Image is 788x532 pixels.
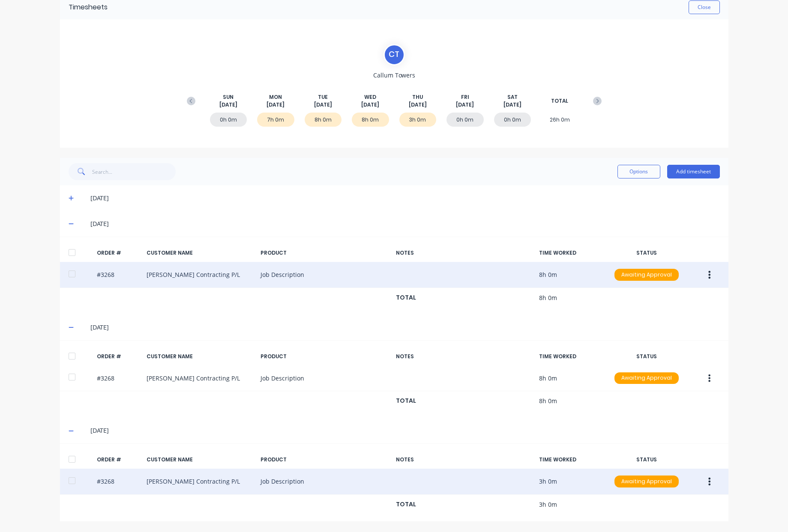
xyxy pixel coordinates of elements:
[90,426,719,435] div: [DATE]
[539,353,603,360] div: TIME WORKED
[223,93,234,101] span: SUN
[399,113,437,127] div: 3h 0m
[614,476,679,487] div: Awaiting Approval
[261,249,389,257] div: PRODUCT
[318,93,328,101] span: TUE
[503,101,521,109] span: [DATE]
[617,165,660,178] button: Options
[539,249,603,257] div: TIME WORKED
[147,353,254,360] div: CUSTOMER NAME
[614,475,679,488] button: Awaiting Approval
[396,353,532,360] div: NOTES
[494,113,531,127] div: 0h 0m
[314,101,332,109] span: [DATE]
[147,249,254,257] div: CUSTOMER NAME
[384,44,405,65] div: C T
[610,456,683,464] div: STATUS
[219,101,237,109] span: [DATE]
[412,93,423,101] span: THU
[614,372,679,385] button: Awaiting Approval
[261,353,389,360] div: PRODUCT
[210,113,247,127] div: 0h 0m
[610,353,683,360] div: STATUS
[257,113,294,127] div: 7h 0m
[446,113,484,127] div: 0h 0m
[456,101,474,109] span: [DATE]
[267,101,285,109] span: [DATE]
[614,269,679,281] div: Awaiting Approval
[90,219,719,229] div: [DATE]
[352,113,389,127] div: 8h 0m
[610,249,683,257] div: STATUS
[396,456,532,464] div: NOTES
[97,249,140,257] div: ORDER #
[689,0,720,14] button: Close
[97,456,140,464] div: ORDER #
[364,93,376,101] span: WED
[373,71,415,80] span: Callum Towers
[261,456,389,464] div: PRODUCT
[667,165,720,178] button: Add timesheet
[69,2,108,12] div: Timesheets
[551,97,568,105] span: TOTAL
[507,93,518,101] span: SAT
[541,113,578,127] div: 26h 0m
[361,101,379,109] span: [DATE]
[305,113,342,127] div: 8h 0m
[97,353,140,360] div: ORDER #
[90,193,719,203] div: [DATE]
[90,323,719,332] div: [DATE]
[409,101,427,109] span: [DATE]
[539,456,603,464] div: TIME WORKED
[269,93,282,101] span: MON
[614,372,679,384] div: Awaiting Approval
[461,93,469,101] span: FRI
[92,163,176,180] input: Search...
[147,456,254,464] div: CUSTOMER NAME
[614,268,679,281] button: Awaiting Approval
[396,249,532,257] div: NOTES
